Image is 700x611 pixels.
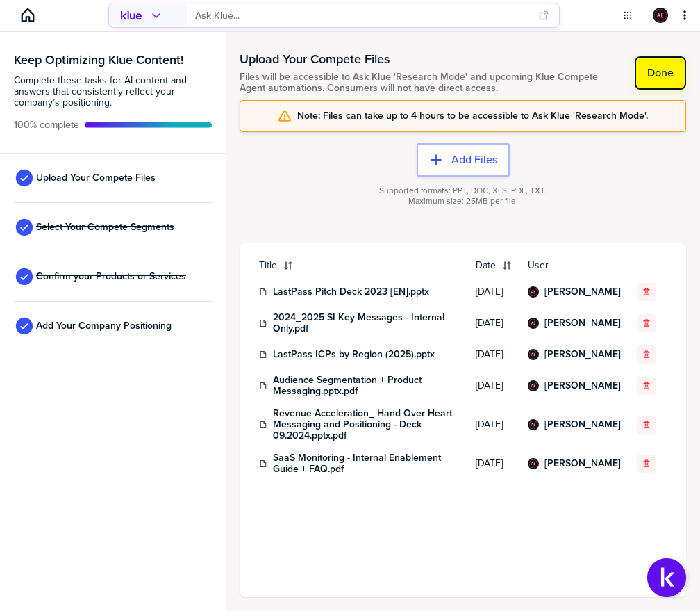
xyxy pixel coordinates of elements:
[476,318,511,329] span: [DATE]
[544,380,621,391] a: [PERSON_NAME]
[621,8,635,22] button: Open Drop
[544,349,621,360] a: [PERSON_NAME]
[651,6,669,24] a: Edit Profile
[528,458,539,469] div: Axel Eyer
[273,453,459,475] a: SaaS Monitoring - Internal Enablement Guide + FAQ.pdf
[14,75,212,108] span: Complete these tasks for AI content and answers that consistently reflect your company’s position...
[273,312,459,334] a: 2024_2025 SI Key Messages - Internal Only.pdf
[528,380,539,391] div: Axel Eyer
[544,286,621,298] a: [PERSON_NAME]
[36,320,172,332] span: Add Your Company Positioning
[528,349,539,360] div: Axel Eyer
[259,260,277,271] span: Title
[273,286,429,298] a: LastPass Pitch Deck 2023 [EN].pptx
[240,52,621,66] h1: Upload Your Compete Files
[36,271,186,282] span: Confirm your Products or Services
[544,458,621,469] a: [PERSON_NAME]
[36,172,156,184] span: Upload Your Compete Files
[529,319,537,327] img: c1c58dd77a5d01656127067023c5eeb1-sml.png
[476,349,511,360] span: [DATE]
[417,143,510,177] button: Add Files
[476,419,511,430] span: [DATE]
[529,350,537,359] img: c1c58dd77a5d01656127067023c5eeb1-sml.png
[476,380,511,391] span: [DATE]
[251,254,467,277] button: Title
[36,222,174,233] span: Select Your Compete Segments
[654,9,667,22] img: c1c58dd77a5d01656127067023c5eeb1-sml.png
[476,260,496,271] span: Date
[529,382,537,390] img: c1c58dd77a5d01656127067023c5eeb1-sml.png
[528,286,539,298] div: Axel Eyer
[451,153,497,167] label: Add Files
[273,375,459,397] a: Audience Segmentation + Product Messaging.pptx.pdf
[544,419,621,430] a: [PERSON_NAME]
[14,54,212,65] h3: Keep Optimizing Klue Content!
[273,408,459,441] a: Revenue Acceleration_ Hand Over Heart Messaging and Positioning - Deck 09.2024.pptx.pdf
[476,458,511,469] span: [DATE]
[529,288,537,296] img: c1c58dd77a5d01656127067023c5eeb1-sml.png
[408,196,518,206] span: Maximum size: 25MB per file.
[528,419,539,430] div: Axel Eyer
[647,66,674,80] label: Done
[528,318,539,329] div: Axel Eyer
[476,286,511,298] span: [DATE]
[379,186,547,196] span: Supported formats: PPT, DOC, XLS, PDF, TXT.
[529,421,537,429] img: c1c58dd77a5d01656127067023c5eeb1-sml.png
[647,558,686,597] button: Open Support Center
[635,56,686,90] button: Done
[467,254,519,277] button: Date
[528,260,621,271] span: User
[240,72,621,94] span: Files will be accessible to Ask Klue 'Research Mode' and upcoming Klue Compete Agent automations....
[273,349,435,360] a: LastPass ICPs by Region (2025).pptx
[544,318,621,329] a: [PERSON_NAME]
[14,120,79,131] span: Active
[195,4,530,27] input: Ask Klue...
[297,111,648,122] span: Note: Files can take up to 4 hours to be accessible to Ask Klue 'Research Mode'.
[653,8,668,23] div: Axel Eyer
[529,459,537,468] img: c1c58dd77a5d01656127067023c5eeb1-sml.png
